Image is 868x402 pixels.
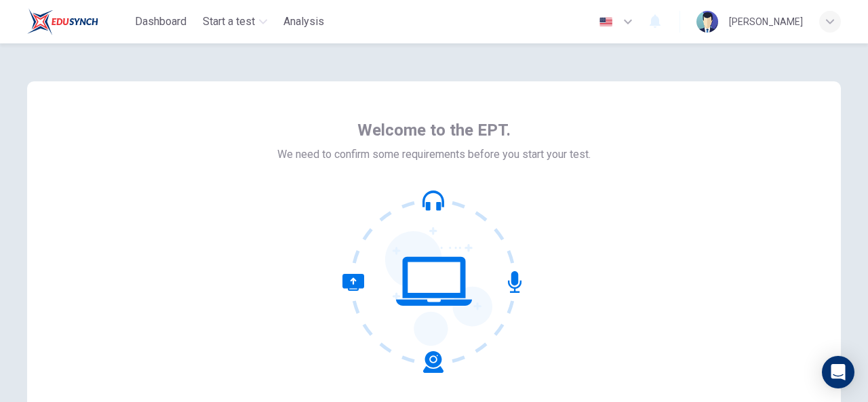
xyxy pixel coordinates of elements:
img: EduSynch logo [27,8,98,35]
span: We need to confirm some requirements before you start your test. [277,146,591,163]
a: EduSynch logo [27,8,130,35]
div: Open Intercom Messenger [822,356,854,388]
img: Profile picture [696,11,718,33]
button: Start a test [197,9,273,34]
span: Welcome to the EPT. [357,119,511,141]
div: [PERSON_NAME] [729,14,803,30]
span: Analysis [283,14,324,30]
span: Dashboard [135,14,186,30]
span: Start a test [203,14,255,30]
img: en [597,17,614,27]
button: Analysis [278,9,330,34]
button: Dashboard [130,9,192,34]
